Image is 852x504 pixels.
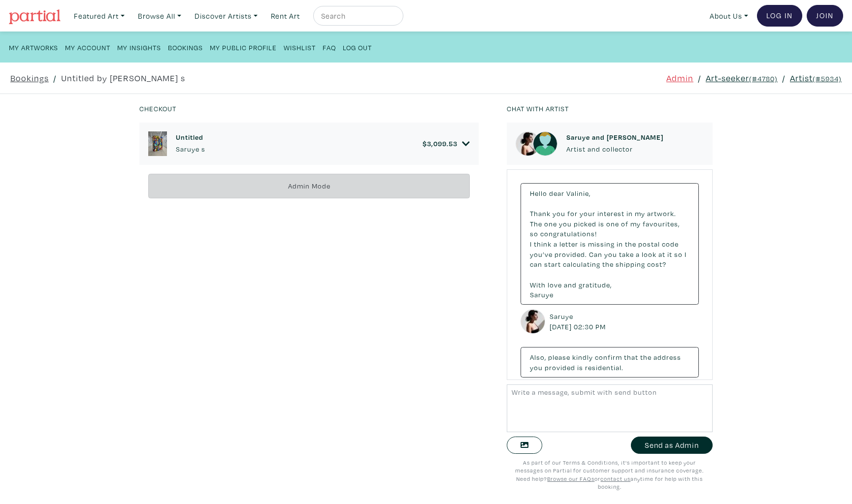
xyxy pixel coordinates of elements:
span: you’ve [530,250,553,259]
small: (#4780) [749,74,778,83]
span: you [604,250,617,259]
span: Valinie, [566,189,590,198]
span: you [559,219,572,228]
span: a [554,239,557,249]
span: dear [549,189,564,198]
small: Checkout [139,104,176,113]
span: I [530,239,532,249]
span: it [667,250,672,259]
p: Artist and collector [566,144,663,155]
img: phpThumb.php [521,309,545,334]
span: the [602,259,614,269]
span: you [530,363,543,372]
a: Admin [666,71,693,85]
span: look [642,250,656,259]
a: $3,099.53 [423,139,470,148]
button: Send as Admin [631,437,713,454]
span: 3,099.53 [427,139,458,148]
img: phpThumb.php [148,131,167,156]
small: My Artworks [9,43,58,52]
span: shipping [616,259,645,269]
span: start [544,259,561,269]
span: missing [588,239,615,249]
span: you [553,209,565,218]
h6: Untitled [176,133,205,141]
span: letter [559,239,578,249]
p: Saruye s [176,144,205,155]
a: contact us [600,475,630,482]
span: of [621,219,628,228]
span: is [577,363,583,372]
span: my [630,219,641,228]
span: picked [574,219,596,228]
span: artwork. [647,209,676,218]
span: calculating [563,259,600,269]
img: phpThumb.php [516,131,540,156]
span: address [654,352,681,362]
a: Discover Artists [190,6,262,26]
a: Untitled by [PERSON_NAME] s [61,71,185,85]
span: take [619,250,634,259]
small: Bookings [168,43,203,52]
span: cost? [647,259,666,269]
div: Admin Mode [148,174,470,199]
input: Search [320,10,394,22]
span: / [53,71,57,85]
span: please [548,352,570,362]
span: love [548,280,562,289]
span: is [580,239,586,249]
small: FAQ [323,43,336,52]
span: / [782,71,786,85]
span: think [534,239,552,249]
span: interest [597,209,624,218]
a: Browse our FAQs [547,475,594,482]
small: As part of our Terms & Conditions, it's important to keep your messages on Partial for customer s... [515,459,704,491]
a: Rent Art [266,6,304,26]
a: My Artworks [9,40,58,54]
span: Can [589,250,602,259]
span: kindly [572,352,593,362]
span: With [530,280,546,289]
a: Artist(#5934) [790,71,842,85]
small: Saruye [DATE] 02:30 PM [550,311,608,332]
a: Log Out [343,40,372,54]
span: and [564,280,577,289]
a: My Insights [117,40,161,54]
span: so [674,250,683,259]
span: Also, [530,352,546,362]
span: provided. [555,250,587,259]
span: confirm [595,352,622,362]
small: My Insights [117,43,161,52]
span: in [617,239,623,249]
span: / [698,71,701,85]
span: residential. [585,363,623,372]
span: one [606,219,619,228]
span: provided [545,363,575,372]
h6: Saruye and [PERSON_NAME] [566,133,663,141]
span: code [662,239,679,249]
h6: $ [423,139,458,148]
a: Bookings [10,71,49,85]
a: Log In [757,5,802,27]
small: My Account [65,43,110,52]
small: Wishlist [284,43,316,52]
small: My Public Profile [210,43,277,52]
a: Bookings [168,40,203,54]
span: my [635,209,645,218]
span: is [598,219,604,228]
small: (#5934) [813,74,842,83]
img: avatar.png [533,131,557,156]
a: Browse All [133,6,186,26]
a: Featured Art [69,6,129,26]
span: I [685,250,687,259]
small: Chat with artist [507,104,569,113]
span: Hello [530,189,547,198]
a: My Account [65,40,110,54]
span: at [658,250,665,259]
span: The [530,219,542,228]
span: gratitude, [579,280,612,289]
a: Untitled Saruye s [176,133,205,154]
a: Art-seeker(#4780) [706,71,778,85]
